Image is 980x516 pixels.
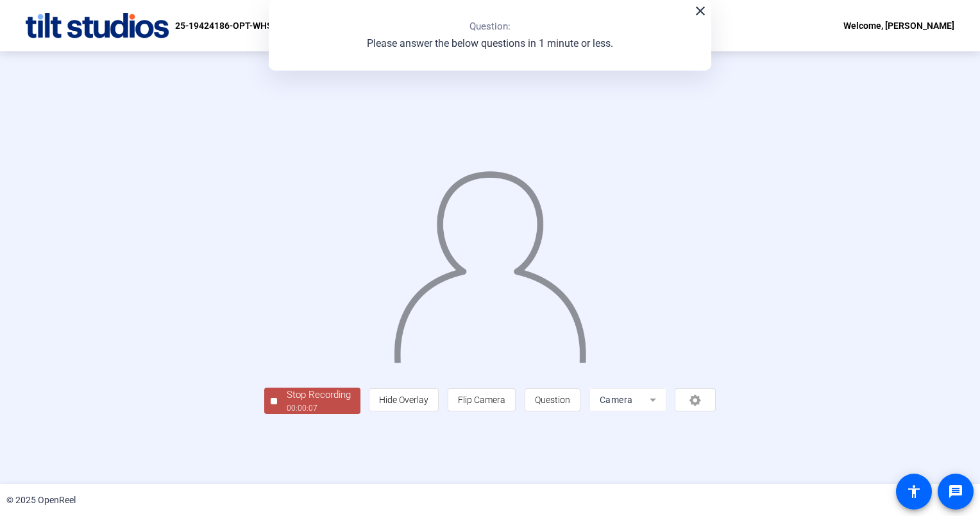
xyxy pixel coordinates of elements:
[369,388,439,411] button: Hide Overlay
[175,18,365,33] p: 25-19424186-OPT-WHS Quality Patient Safety
[287,402,351,414] div: 00:00:07
[469,19,511,34] p: Question:
[6,494,76,507] div: © 2025 OpenReel
[535,395,570,405] span: Question
[393,160,588,363] img: overlay
[948,484,963,499] mat-icon: message
[693,3,708,19] mat-icon: close
[367,36,613,51] p: Please answer the below questions in 1 minute or less.
[458,395,505,405] span: Flip Camera
[379,395,428,405] span: Hide Overlay
[525,388,580,411] button: Question
[287,388,351,402] div: Stop Recording
[264,388,360,414] button: Stop Recording00:00:07
[906,484,922,499] mat-icon: accessibility
[843,18,954,33] div: Welcome, [PERSON_NAME]
[26,13,169,39] img: OpenReel logo
[448,388,516,411] button: Flip Camera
